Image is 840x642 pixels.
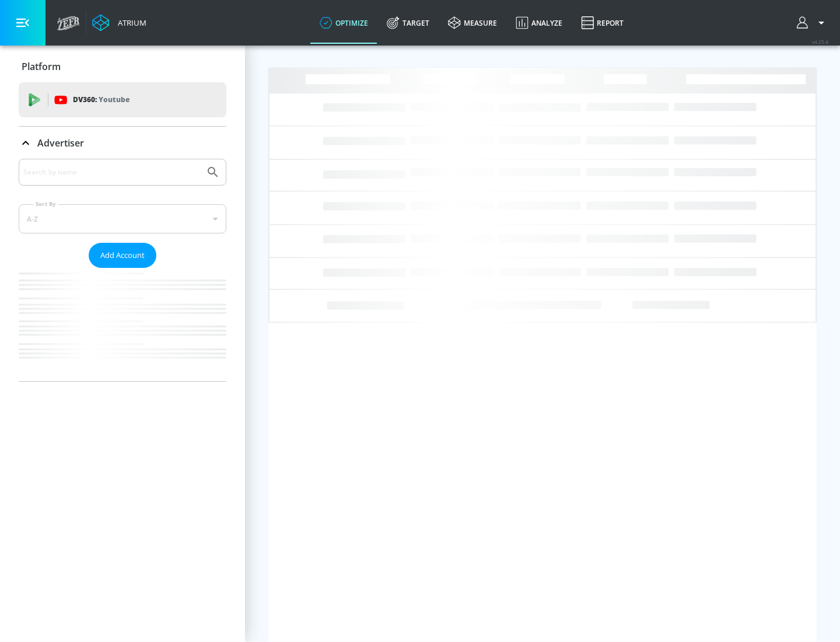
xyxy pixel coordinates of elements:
p: Youtube [99,93,129,106]
div: A-Z [19,204,226,233]
span: Add Account [100,249,145,262]
div: Advertiser [19,127,226,159]
a: Report [572,2,633,44]
label: Sort By [33,200,58,208]
nav: list of Advertiser [19,268,226,381]
p: DV360: [73,93,129,106]
div: Atrium [113,18,146,28]
a: Atrium [92,14,146,32]
input: Search by name [23,165,200,180]
a: optimize [310,2,377,44]
button: Add Account [89,243,156,268]
div: Platform [19,50,226,83]
a: Analyze [506,2,572,44]
div: Advertiser [19,159,226,381]
p: Advertiser [37,137,84,149]
div: DV360: Youtube [19,82,226,117]
a: measure [439,2,506,44]
span: v 4.25.4 [812,39,828,45]
a: Target [377,2,439,44]
p: Platform [22,60,61,73]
